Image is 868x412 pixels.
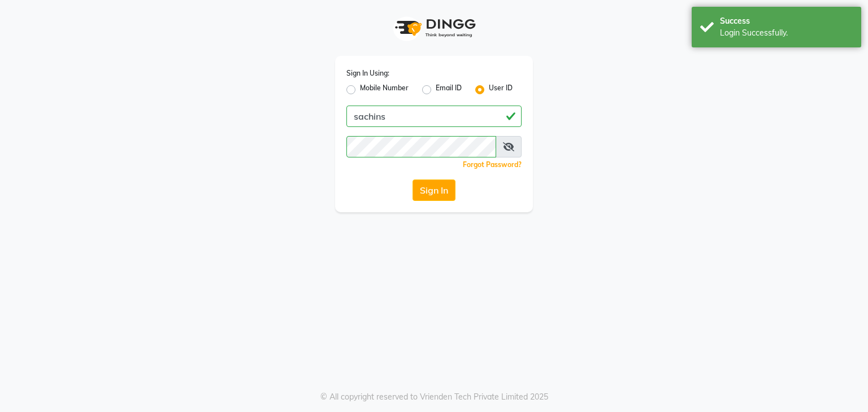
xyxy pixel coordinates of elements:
label: Sign In Using: [346,68,389,78]
label: User ID [489,83,513,97]
label: Email ID [436,83,462,97]
input: Username [346,106,522,127]
div: Success [720,15,853,27]
img: logo1.svg [389,11,479,45]
label: Mobile Number [360,83,409,97]
input: Username [346,136,496,157]
div: Login Successfully. [720,27,853,39]
button: Sign In [413,179,455,201]
a: Forgot Password? [463,160,522,169]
